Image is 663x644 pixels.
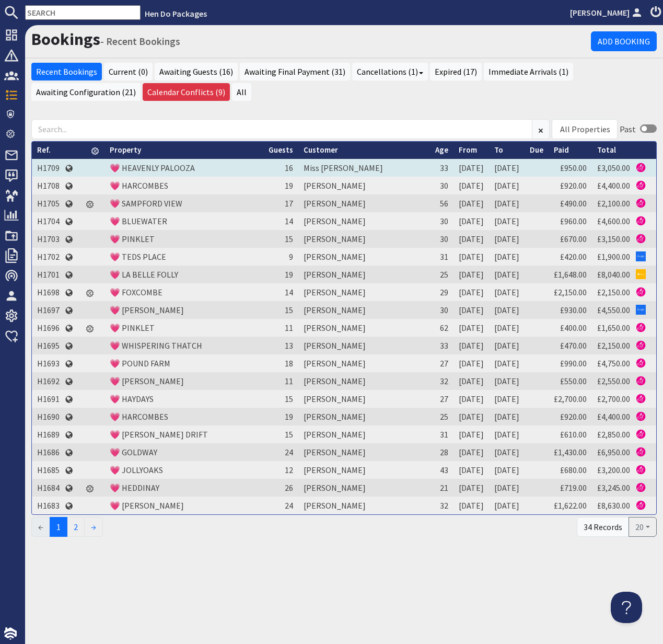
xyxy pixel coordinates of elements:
td: [DATE] [453,479,489,497]
td: H1708 [32,177,65,194]
td: [DATE] [453,212,489,230]
td: [DATE] [489,194,525,212]
a: £400.00 [560,323,587,333]
td: [DATE] [453,337,489,354]
td: H1685 [32,461,65,479]
span: 16 [285,163,293,173]
img: Referer: Google [636,251,646,261]
a: £3,245.00 [597,482,630,493]
span: 19 [285,411,293,422]
span: 14 [285,216,293,226]
a: → [84,517,103,537]
td: [DATE] [489,390,525,408]
a: £8,630.00 [597,500,630,511]
td: H1702 [32,248,65,266]
td: 31 [430,425,453,443]
td: [DATE] [489,283,525,301]
td: H1690 [32,408,65,425]
a: £3,150.00 [597,234,630,244]
td: [PERSON_NAME] [298,230,430,248]
span: 15 [285,429,293,440]
a: £670.00 [560,234,587,244]
td: [PERSON_NAME] [298,319,430,337]
td: [DATE] [489,230,525,248]
td: H1697 [32,301,65,319]
a: Customer [304,145,338,155]
span: 1 [50,517,67,537]
a: 2 [67,517,85,537]
a: 💗 HAYDAYS [110,394,154,404]
td: H1692 [32,372,65,390]
td: [DATE] [453,390,489,408]
td: 27 [430,390,453,408]
td: [DATE] [489,497,525,514]
td: H1698 [32,283,65,301]
td: [DATE] [489,479,525,497]
td: [DATE] [453,194,489,212]
span: 15 [285,394,293,404]
td: 43 [430,461,453,479]
a: Bookings [31,29,100,50]
a: Calendar Conflicts (9) [143,83,230,101]
a: £420.00 [560,251,587,262]
a: 💗 POUND FARM [110,358,170,369]
a: Paid [554,145,569,155]
span: 26 [285,482,293,493]
td: H1709 [32,159,65,177]
td: [DATE] [453,177,489,194]
a: Expired (17) [430,63,482,80]
a: 💗 FOXCOMBE [110,287,162,297]
a: £1,650.00 [597,323,630,333]
a: 💗 HARCOMBES [110,180,168,191]
a: £470.00 [560,340,587,351]
td: H1703 [32,230,65,248]
a: 💗 [PERSON_NAME] [110,376,184,386]
a: £4,400.00 [597,411,630,422]
td: H1683 [32,497,65,514]
a: From [459,145,477,155]
span: 13 [285,340,293,351]
a: 💗 HARCOMBES [110,411,168,422]
td: [DATE] [489,266,525,283]
a: Ref. [37,145,51,155]
span: 24 [285,500,293,511]
td: Miss [PERSON_NAME] [298,159,430,177]
td: [PERSON_NAME] [298,425,430,443]
td: [DATE] [453,248,489,266]
td: [DATE] [453,283,489,301]
td: [DATE] [453,372,489,390]
td: [DATE] [489,354,525,372]
td: [PERSON_NAME] [298,194,430,212]
a: £680.00 [560,465,587,475]
img: Referer: Hen Do Packages [636,234,646,244]
img: Referer: Hen Do Packages [636,358,646,368]
td: H1684 [32,479,65,497]
a: £920.00 [560,180,587,191]
a: £2,150.00 [597,340,630,351]
td: [PERSON_NAME] [298,443,430,461]
td: [DATE] [489,337,525,354]
td: 32 [430,372,453,390]
span: 14 [285,287,293,297]
a: Total [597,145,616,155]
a: All [232,83,251,101]
td: [PERSON_NAME] [298,212,430,230]
a: £930.00 [560,305,587,315]
td: 33 [430,337,453,354]
div: Past [620,123,636,135]
span: 18 [285,358,293,369]
small: - Recent Bookings [100,35,180,48]
td: [DATE] [489,408,525,425]
td: [DATE] [489,159,525,177]
td: H1691 [32,390,65,408]
a: 💗 SAMPFORD VIEW [110,198,182,209]
a: £4,550.00 [597,305,630,315]
a: £4,400.00 [597,180,630,191]
td: [DATE] [453,301,489,319]
td: 32 [430,497,453,514]
td: [PERSON_NAME] [298,497,430,514]
a: [PERSON_NAME] [570,6,644,19]
td: [DATE] [453,408,489,425]
span: 15 [285,305,293,315]
td: H1701 [32,266,65,283]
